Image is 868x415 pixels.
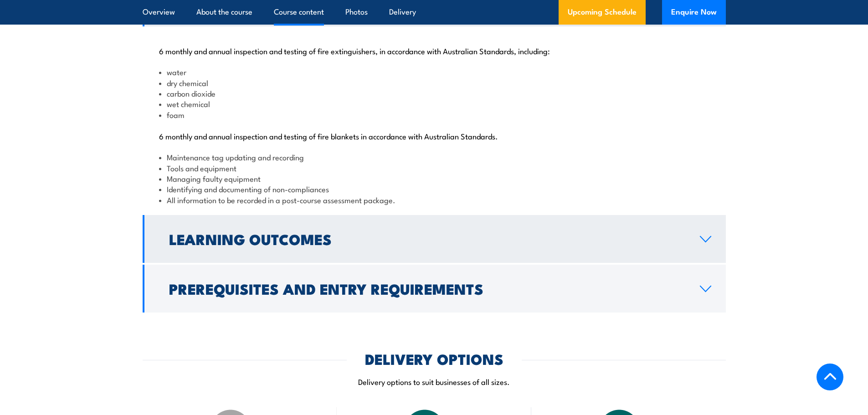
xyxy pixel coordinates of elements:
li: Managing faulty equipment [159,173,709,184]
li: Maintenance tag updating and recording [159,152,709,162]
li: water [159,67,709,77]
p: 6 monthly and annual inspection and testing of fire extinguishers, in accordance with Australian ... [159,46,709,55]
li: dry chemical [159,77,709,88]
li: Tools and equipment [159,163,709,173]
li: carbon dioxide [159,88,709,98]
p: Delivery options to suit businesses of all sizes. [143,376,726,387]
p: 6 monthly and annual inspection and testing of fire blankets in accordance with Australian Standa... [159,131,709,140]
h2: Learning Outcomes [169,232,685,245]
li: wet chemical [159,98,709,109]
a: Learning Outcomes [143,215,726,263]
a: Prerequisites and Entry Requirements [143,265,726,313]
h2: Prerequisites and Entry Requirements [169,282,685,295]
li: Identifying and documenting of non-compliances [159,184,709,194]
li: All information to be recorded in a post-course assessment package. [159,195,709,205]
h2: DELIVERY OPTIONS [365,352,503,365]
li: foam [159,109,709,120]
